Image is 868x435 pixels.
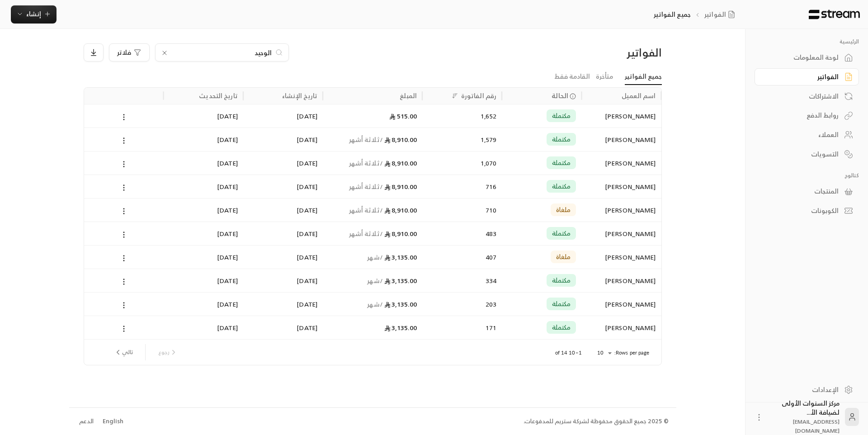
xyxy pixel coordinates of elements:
[766,111,839,120] div: روابط الدفع
[596,69,613,85] a: متأخرة
[428,246,496,269] div: 407
[249,151,317,175] div: [DATE]
[172,47,272,57] input: ابحث باسم العميل أو رقم الهاتف
[349,228,383,239] span: / ثلاثة أشهر
[169,269,238,292] div: [DATE]
[587,293,656,316] div: [PERSON_NAME]
[755,145,859,163] a: التسويات
[328,293,417,316] div: 3,135.00
[556,252,571,261] span: ملغاة
[524,417,669,426] div: © 2025 جميع الحقوق محفوظة لشركة ستريم للمدفوعات.
[587,128,656,151] div: [PERSON_NAME]
[328,246,417,269] div: 3,135.00
[587,151,656,175] div: [PERSON_NAME]
[755,381,859,398] a: الإعدادات
[552,276,571,285] span: مكتملة
[328,269,417,292] div: 3,135.00
[249,104,317,128] div: [DATE]
[117,49,131,56] span: فلاتر
[461,90,496,101] div: رقم الفاتورة
[587,269,656,292] div: [PERSON_NAME]
[400,90,417,101] div: المبلغ
[169,316,238,339] div: [DATE]
[587,316,656,339] div: [PERSON_NAME]
[428,151,496,175] div: 1,070
[76,413,97,430] a: الدعم
[428,293,496,316] div: 203
[169,175,238,198] div: [DATE]
[199,90,238,101] div: تاريخ التحديث
[654,10,738,19] nav: breadcrumb
[614,349,650,356] p: Rows per page:
[328,151,417,175] div: 8,910.00
[766,187,839,196] div: المنتجات
[587,175,656,198] div: [PERSON_NAME]
[766,92,839,101] div: الاشتراكات
[103,417,123,426] div: English
[428,269,496,292] div: 334
[755,38,859,45] p: الرئيسية
[766,206,839,215] div: الكوبونات
[349,134,383,145] span: / ثلاثة أشهر
[349,204,383,216] span: / ثلاثة أشهر
[367,275,383,286] span: / شهر
[755,49,859,66] a: لوحة المعلومات
[169,128,238,151] div: [DATE]
[755,202,859,220] a: الكوبونات
[169,151,238,175] div: [DATE]
[625,69,662,85] a: جميع الفواتير
[428,104,496,128] div: 1,652
[808,9,861,19] img: Logo
[169,293,238,316] div: [DATE]
[755,68,859,86] a: الفواتير
[552,135,571,144] span: مكتملة
[249,316,317,339] div: [DATE]
[766,72,839,81] div: الفواتير
[755,183,859,200] a: المنتجات
[766,53,839,62] div: لوحة المعلومات
[249,175,317,198] div: [DATE]
[249,246,317,269] div: [DATE]
[755,87,859,105] a: الاشتراكات
[552,91,568,100] span: الحالة
[328,104,417,128] div: 515.00
[524,45,661,60] div: الفواتير
[328,222,417,245] div: 8,910.00
[552,158,571,167] span: مكتملة
[349,157,383,169] span: / ثلاثة أشهر
[169,199,238,222] div: [DATE]
[554,69,590,85] a: القادمة فقط
[428,175,496,198] div: 716
[367,298,383,310] span: / شهر
[622,90,656,101] div: اسم العميل
[367,251,383,263] span: / شهر
[587,104,656,128] div: [PERSON_NAME]
[555,349,582,356] p: 1–10 of 14
[755,172,859,179] p: كتالوج
[766,150,839,159] div: التسويات
[428,128,496,151] div: 1,579
[249,222,317,245] div: [DATE]
[328,316,417,339] div: 3,135.00
[766,385,839,394] div: الإعدادات
[552,111,571,120] span: مكتملة
[428,222,496,245] div: 483
[654,10,691,19] p: جميع الفواتير
[587,246,656,269] div: [PERSON_NAME]
[587,222,656,245] div: [PERSON_NAME]
[26,8,41,19] span: إنشاء
[552,182,571,191] span: مكتملة
[328,175,417,198] div: 8,910.00
[169,104,238,128] div: [DATE]
[249,128,317,151] div: [DATE]
[11,5,57,24] button: إنشاء
[552,229,571,238] span: مكتملة
[109,43,150,61] button: فلاتر
[282,90,317,101] div: تاريخ الإنشاء
[449,90,460,101] button: Sort
[110,345,137,360] button: next page
[328,199,417,222] div: 8,910.00
[766,130,839,139] div: العملاء
[428,316,496,339] div: 171
[769,399,840,435] div: مركز السنوات الأولى لضيافة الأ...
